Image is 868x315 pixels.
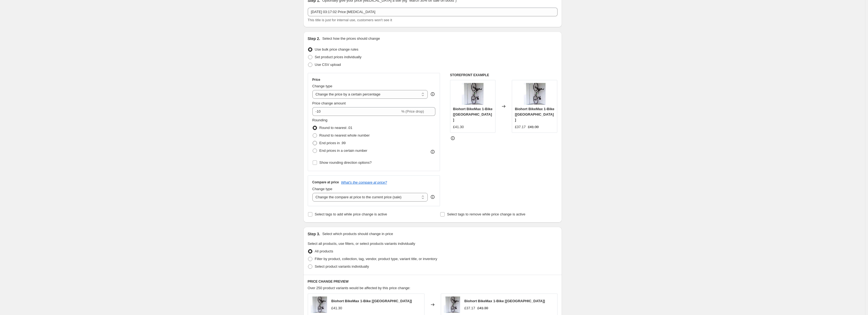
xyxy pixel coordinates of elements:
h2: Step 2. [308,36,320,41]
button: What's the compare at price? [341,180,387,184]
span: Show rounding direction options? [319,160,372,165]
div: help [430,91,435,97]
h3: Compare at price [312,180,339,184]
h6: STOREFRONT EXAMPLE [450,73,558,77]
img: biohortbiohort-bikemax-1-bikebike-racksimplybikesheds-28912882_80x.jpg [524,83,546,105]
h2: Step 3. [308,231,320,237]
h6: PRICE CHANGE PREVIEW [308,279,558,284]
input: -15 [312,107,400,116]
div: £41.30 [331,305,342,311]
div: £41.30 [453,124,464,130]
span: Set product prices individually [315,55,362,59]
img: biohortbiohort-bikemax-1-bikebike-racksimplybikesheds-28912882_80x.jpg [444,297,460,313]
span: Select tags to remove while price change is active [447,212,525,216]
span: All products [315,249,333,253]
input: 30% off holiday sale [308,8,558,16]
span: Price change amount [312,101,346,105]
span: Use bulk price change rules [315,47,358,51]
span: Round to nearest whole number [319,133,370,137]
span: This title is just for internal use, customers won't see it [308,18,392,22]
span: Filter by product, collection, tag, vendor, product type, variant title, or inventory [315,257,437,261]
span: Biohort BikeMax 1-Bike [[GEOGRAPHIC_DATA]] [331,299,412,303]
p: Select which products should change in price [322,231,393,237]
span: Biohort BikeMax 1-Bike [[GEOGRAPHIC_DATA]] [464,299,545,303]
span: % (Price drop) [401,109,424,113]
span: Rounding [312,118,328,122]
span: Change type [312,187,333,191]
div: £37.17 [515,124,526,130]
span: Select tags to add while price change is active [315,212,387,216]
span: End prices in .99 [319,141,346,145]
span: Change type [312,84,333,88]
strike: £41.30 [477,305,488,311]
span: Use CSV upload [315,63,341,67]
strike: £41.30 [528,124,539,130]
span: Round to nearest .01 [319,126,352,130]
span: Biohort BikeMax 1-Bike [[GEOGRAPHIC_DATA]] [515,107,554,122]
p: Select how the prices should change [322,36,380,41]
img: biohortbiohort-bikemax-1-bikebike-racksimplybikesheds-28912882_80x.jpg [311,297,327,313]
span: Biohort BikeMax 1-Bike [[GEOGRAPHIC_DATA]] [453,107,493,122]
div: £37.17 [464,305,475,311]
span: End prices in a certain number [319,149,367,153]
div: help [430,194,435,200]
span: Select all products, use filters, or select products variants individually [308,242,415,246]
span: Over 250 product variants would be affected by this price change: [308,286,411,290]
span: Select product variants individually [315,264,369,268]
h3: Price [312,78,320,82]
img: biohortbiohort-bikemax-1-bikebike-racksimplybikesheds-28912882_80x.jpg [462,83,484,105]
